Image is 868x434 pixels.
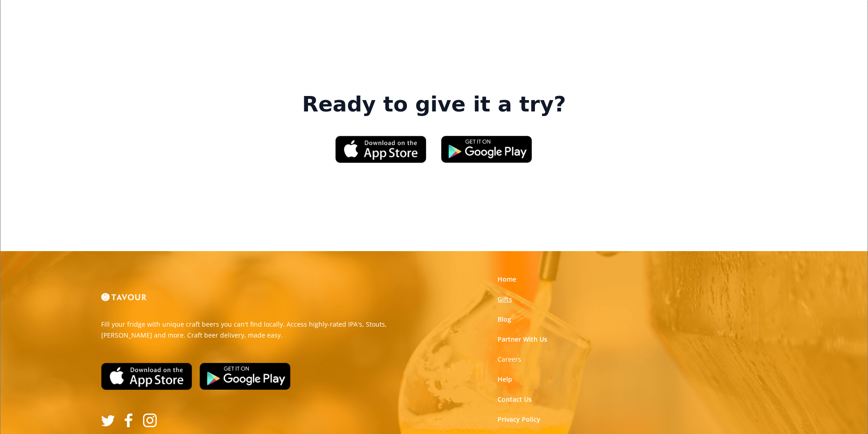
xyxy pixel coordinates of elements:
[101,319,427,341] p: Fill your fridge with unique craft beers you can't find locally. Access highly-rated IPA's, Stout...
[302,92,566,117] strong: Ready to give it a try?
[498,355,521,364] a: Careers
[498,335,547,344] a: Partner With Us
[498,395,532,404] a: Contact Us
[498,275,516,284] a: Home
[498,375,512,384] a: Help
[498,355,521,363] strong: Careers
[498,415,540,424] a: Privacy Policy
[498,295,512,304] a: Gifts
[498,315,511,324] a: Blog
